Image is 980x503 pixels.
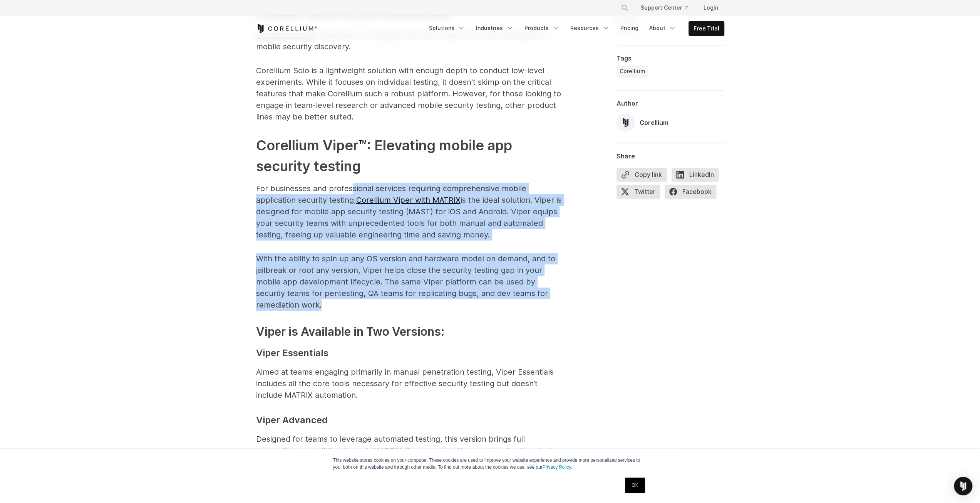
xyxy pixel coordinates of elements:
[672,168,719,182] span: LinkedIn
[616,185,660,199] span: Twitter
[543,464,572,470] a: Privacy Policy.
[256,325,444,338] span: Viper is Available in Two Versions:
[616,99,724,107] div: Author
[256,135,564,177] h2: Corellium Viper : Elevating mobile app security testing
[616,65,648,77] a: Corellium
[566,21,614,35] a: Resources
[256,24,317,33] a: Corellium Home
[356,195,461,205] a: Corellium Viper with MATRIX
[620,67,645,75] span: Corellium
[665,185,721,202] a: Facebook
[611,1,724,15] div: Navigation Menu
[358,137,367,154] span: ™
[616,185,665,202] a: Twitter
[665,185,716,199] span: Facebook
[256,366,564,401] p: Aimed at teams engaging primarily in manual penetration testing, Viper Essentials includes all th...
[256,253,564,311] p: With the ability to spin up any OS version and hardware model on demand, and to jailbreak or root...
[618,1,632,15] button: Search
[616,21,643,35] a: Pricing
[256,433,564,468] p: Designed for teams to leverage automated testing, this version brings full automation capabilitie...
[424,21,470,35] a: Solutions
[645,21,681,35] a: About
[256,183,564,241] p: For businesses and professional services requiring comprehensive mobile application security test...
[256,65,564,123] p: Corellium Solo is a lightweight solution with enough depth to conduct low-level experiments. Whil...
[635,1,694,15] a: Support Center
[954,477,972,495] div: Open Intercom Messenger
[256,414,328,426] strong: Viper Advanced
[625,478,645,493] a: OK
[424,21,724,36] div: Navigation Menu
[616,113,635,132] img: Corellium
[697,1,724,15] a: Login
[520,21,564,35] a: Products
[471,21,518,35] a: Industries
[640,118,668,127] div: Corellium
[256,347,328,358] strong: Viper Essentials
[616,152,724,160] div: Share
[689,22,724,35] a: Free Trial
[333,457,647,471] p: This website stores cookies on your computer. These cookies are used to improve your website expe...
[672,168,723,185] a: LinkedIn
[616,54,724,62] div: Tags
[616,168,667,182] button: Copy link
